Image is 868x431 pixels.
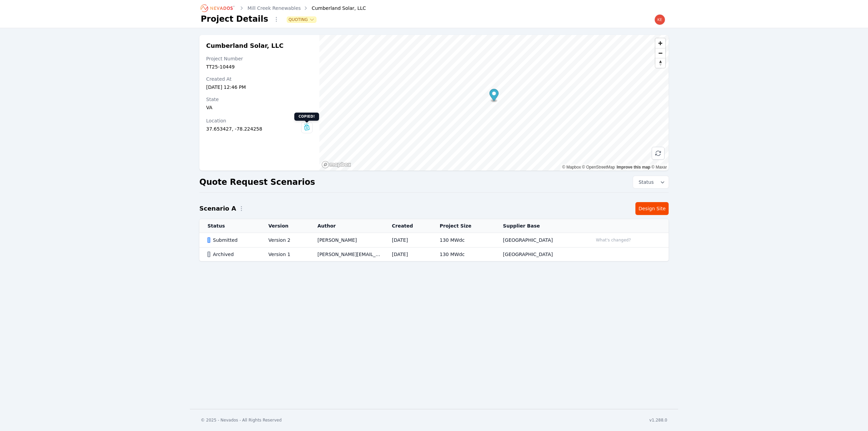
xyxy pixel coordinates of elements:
[655,58,665,68] button: Reset bearing to north
[309,219,384,233] th: Author
[206,42,313,50] h2: Cumberland Solar, LLC
[294,113,319,121] span: Copied!
[582,165,615,170] a: OpenStreetMap
[260,248,310,261] td: Version 1
[201,417,282,423] div: © 2025 - Nevados - All Rights Reserved
[655,38,665,48] button: Zoom in
[302,5,366,12] div: Cumberland Solar, LLC
[489,89,498,103] div: Map marker
[495,233,585,248] td: [GEOGRAPHIC_DATA]
[260,219,310,233] th: Version
[633,176,669,188] button: Status
[206,96,313,103] div: State
[309,233,384,248] td: [PERSON_NAME]
[206,55,313,62] div: Project Number
[655,48,665,58] button: Zoom out
[309,248,384,261] td: [PERSON_NAME][EMAIL_ADDRESS][PERSON_NAME][DOMAIN_NAME]
[651,165,667,170] a: Maxar
[384,219,432,233] th: Created
[384,233,432,248] td: [DATE]
[593,236,634,244] button: What's changed?
[655,48,665,58] span: Zoom out
[617,165,650,170] a: Improve this map
[199,219,260,233] th: Status
[432,248,495,261] td: 130 MWdc
[495,248,585,261] td: [GEOGRAPHIC_DATA]
[201,3,366,14] nav: Breadcrumb
[199,248,669,261] tr: ArchivedVersion 1[PERSON_NAME][EMAIL_ADDRESS][PERSON_NAME][DOMAIN_NAME][DATE]130 MWdc[GEOGRAPHIC_...
[208,251,257,258] div: Archived
[208,237,257,243] div: Submitted
[636,179,654,185] span: Status
[206,125,301,132] div: 37.653427, -78.224258
[432,219,495,233] th: Project Size
[654,14,665,25] img: kevin.west@nevados.solar
[206,104,313,111] div: VA
[206,76,313,82] div: Created At
[495,219,585,233] th: Supplier Base
[287,17,316,22] button: Quoting
[248,5,301,12] a: Mill Creek Renewables
[649,417,667,423] div: v1.288.0
[206,117,301,124] div: Location
[206,63,313,70] div: TT25-10449
[319,35,669,171] canvas: Map
[432,233,495,248] td: 130 MWdc
[635,202,669,215] a: Design Site
[199,177,315,188] h2: Quote Request Scenarios
[321,161,351,169] a: Mapbox homepage
[301,122,312,133] button: Copied!
[260,233,310,248] td: Version 2
[206,84,313,91] div: [DATE] 12:46 PM
[562,165,581,170] a: Mapbox
[384,248,432,261] td: [DATE]
[199,204,236,213] h2: Scenario A
[201,14,268,24] h1: Project Details
[199,233,669,248] tr: SubmittedVersion 2[PERSON_NAME][DATE]130 MWdc[GEOGRAPHIC_DATA]What's changed?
